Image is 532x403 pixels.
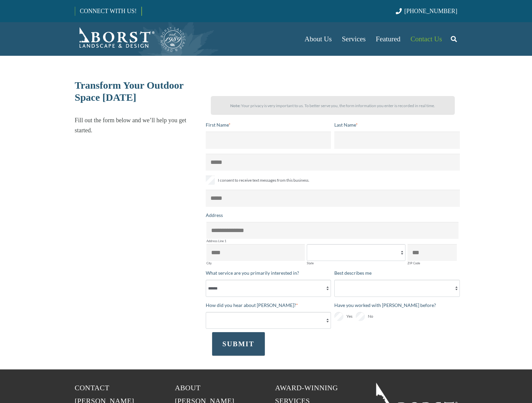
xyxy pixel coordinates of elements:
p: Fill out the form below and we’ll help you get started. [75,115,200,135]
span: Best describes me [334,270,372,276]
span: Services [342,35,366,43]
input: First Name* [206,132,331,148]
select: How did you hear about [PERSON_NAME]?* [206,312,331,329]
input: No [356,312,365,321]
span: What service are you primarily interested in? [206,270,299,276]
span: Contact Us [410,35,442,43]
span: No [368,312,373,320]
a: Featured [371,22,405,56]
a: Search [447,31,461,47]
span: [PHONE_NUMBER] [404,8,457,14]
span: First Name [206,122,229,128]
span: Have you worked with [PERSON_NAME] before? [334,302,436,308]
span: Yes [346,312,352,320]
span: I consent to receive text messages from this business. [218,176,309,184]
label: Address Line 1 [206,239,458,242]
span: Transform Your Outdoor Space [DATE] [75,80,184,103]
label: ZIP Code [407,262,457,265]
span: How did you hear about [PERSON_NAME]? [206,302,296,308]
a: About Us [299,22,337,56]
span: About Us [304,35,332,43]
a: Contact Us [405,22,447,56]
p: Your privacy is very important to us. To better serve you, the form information you enter is reco... [217,101,449,111]
span: Featured [376,35,400,43]
a: [PHONE_NUMBER] [396,8,457,14]
strong: Note: [230,103,240,108]
select: What service are you primarily interested in? [206,280,331,297]
span: Address [206,212,223,218]
input: I consent to receive text messages from this business. [206,176,215,185]
input: Yes [334,312,343,321]
a: CONNECT WITH US! [75,3,141,19]
a: Services [337,22,371,56]
input: Last Name* [334,132,460,148]
label: City [206,262,305,265]
span: Last Name [334,122,356,128]
a: Borst-Logo [75,26,186,52]
button: SUBMIT [212,332,265,356]
select: Best describes me [334,280,460,297]
label: State [307,262,405,265]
